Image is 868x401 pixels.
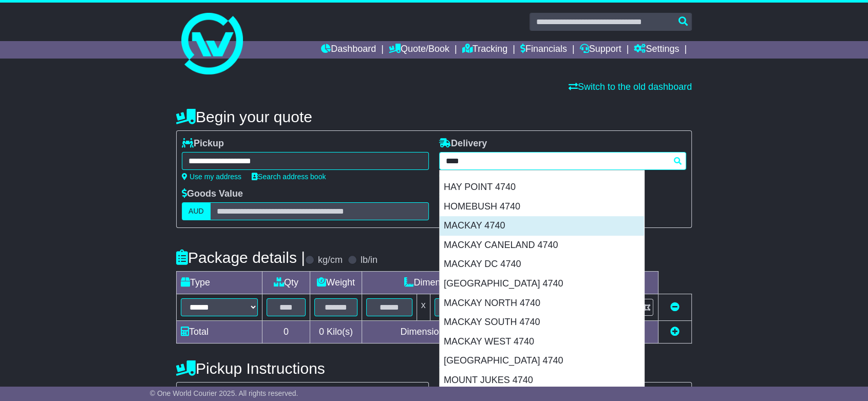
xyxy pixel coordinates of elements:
[670,327,680,337] a: Add new item
[670,302,680,312] a: Remove this item
[319,327,324,337] span: 0
[580,41,621,59] a: Support
[182,188,243,200] label: Goods Value
[569,82,692,92] a: Switch to the old dashboard
[440,236,644,255] div: MACKAY CANELAND 4740
[417,294,430,321] td: x
[177,272,262,294] td: Type
[176,360,429,377] h4: Pickup Instructions
[362,272,553,294] td: Dimensions (L x W x H)
[440,313,644,332] div: MACKAY SOUTH 4740
[389,41,449,59] a: Quote/Book
[176,108,692,125] h4: Begin your quote
[252,173,326,181] a: Search address book
[440,332,644,352] div: MACKAY WEST 4740
[362,321,553,343] td: Dimensions in Centimetre(s)
[520,41,567,59] a: Financials
[182,138,224,149] label: Pickup
[462,41,507,59] a: Tracking
[177,321,262,343] td: Total
[321,41,376,59] a: Dashboard
[440,255,644,274] div: MACKAY DC 4740
[440,178,644,197] div: HAY POINT 4740
[176,249,305,266] h4: Package details |
[634,41,679,59] a: Settings
[310,272,362,294] td: Weight
[262,272,310,294] td: Qty
[150,389,298,397] span: © One World Courier 2025. All rights reserved.
[262,321,310,343] td: 0
[182,202,211,220] label: AUD
[439,138,487,149] label: Delivery
[182,173,241,181] a: Use my address
[440,351,644,371] div: [GEOGRAPHIC_DATA] 4740
[440,216,644,236] div: MACKAY 4740
[440,197,644,217] div: HOMEBUSH 4740
[439,152,686,170] typeahead: Please provide city
[440,371,644,390] div: MOUNT JUKES 4740
[310,321,362,343] td: Kilo(s)
[440,294,644,313] div: MACKAY NORTH 4740
[318,255,343,266] label: kg/cm
[361,255,378,266] label: lb/in
[440,274,644,294] div: [GEOGRAPHIC_DATA] 4740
